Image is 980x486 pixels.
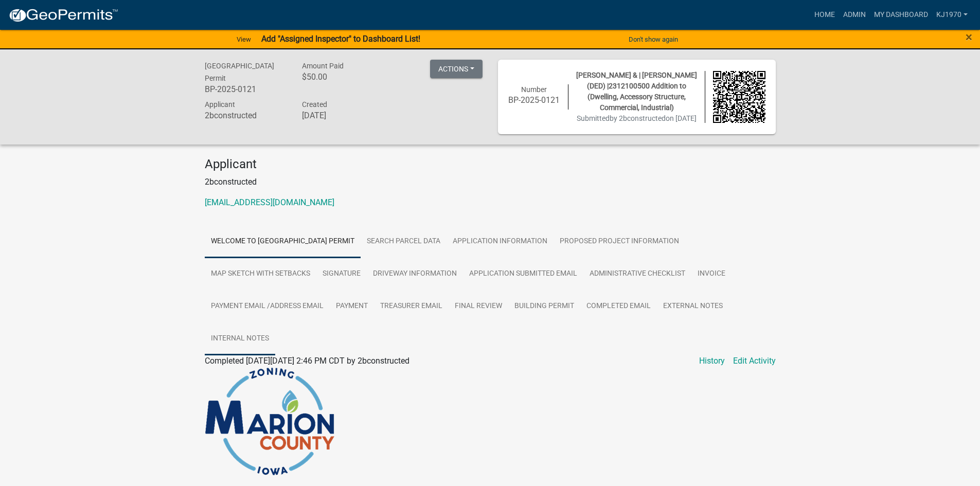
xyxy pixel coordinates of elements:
[449,290,508,323] a: Final Review
[554,225,685,258] a: Proposed Project Information
[839,5,870,25] a: Admin
[302,100,327,109] span: Created
[205,258,316,291] a: Map Sketch with Setbacks
[699,355,725,367] a: History
[580,290,657,323] a: Completed Email
[521,85,547,94] span: Number
[302,72,384,82] h6: $50.00
[205,176,776,188] p: 2bconstructed
[374,290,449,323] a: Treasurer Email
[205,111,287,120] h6: 2bconstructed
[733,355,776,367] a: Edit Activity
[625,31,682,48] button: Don't show again
[302,62,344,70] span: Amount Paid
[205,356,409,366] span: Completed [DATE][DATE] 2:46 PM CDT by 2bconstructed
[361,225,447,258] a: Search Parcel Data
[367,258,463,291] a: Driveway Information
[810,5,839,25] a: Home
[583,258,691,291] a: Administrative Checklist
[233,31,255,48] a: View
[316,258,367,291] a: Signature
[261,34,420,44] strong: Add "Assigned Inspector" to Dashboard List!
[463,258,583,291] a: Application Submitted Email
[205,322,275,355] a: Internal Notes
[205,62,274,82] span: [GEOGRAPHIC_DATA] Permit
[870,5,932,25] a: My Dashboard
[713,71,765,123] img: QR code
[691,258,732,291] a: Invoice
[932,5,972,25] a: kj1970
[205,100,235,109] span: Applicant
[205,367,335,476] img: image_be028ab4-a45e-4790-9d45-118dc00cb89f.png
[330,290,374,323] a: Payment
[205,84,287,94] h6: BP-2025-0121
[205,225,361,258] a: Welcome to [GEOGRAPHIC_DATA] Permit
[508,95,561,105] h6: BP-2025-0121
[508,290,580,323] a: Building Permit
[205,157,776,172] h4: Applicant
[205,290,330,323] a: Payment Email /Address Email
[430,60,483,78] button: Actions
[657,290,729,323] a: External Notes
[966,30,972,44] span: ×
[610,114,666,122] span: by 2bconstructed
[577,114,697,122] span: Submitted on [DATE]
[447,225,554,258] a: Application Information
[966,31,972,43] button: Close
[205,197,334,207] a: [EMAIL_ADDRESS][DOMAIN_NAME]
[576,71,697,112] span: [PERSON_NAME] & | [PERSON_NAME] (DED) |2312100500 Addition to (Dwelling, Accessory Structure, Com...
[302,111,384,120] h6: [DATE]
